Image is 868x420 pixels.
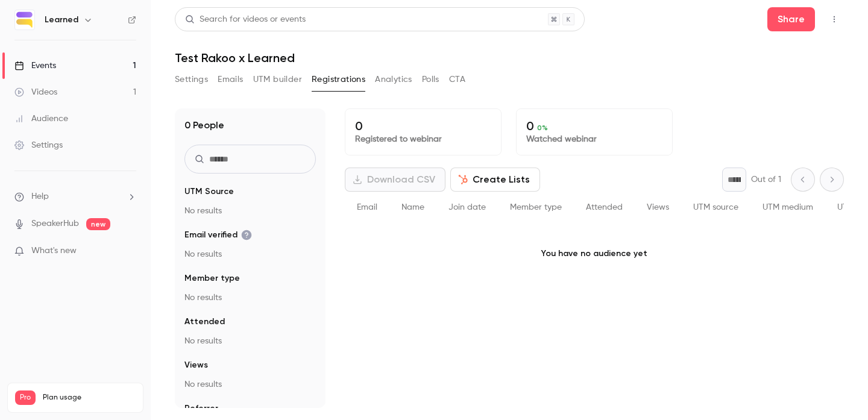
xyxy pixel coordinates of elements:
[253,70,302,89] button: UTM builder
[184,272,240,284] span: Member type
[375,70,412,89] button: Analytics
[31,190,49,203] span: Help
[184,248,316,260] p: No results
[312,70,365,89] button: Registrations
[14,86,57,98] div: Videos
[355,119,491,133] p: 0
[355,133,491,145] p: Registered to webinar
[751,174,781,186] p: Out of 1
[175,70,208,89] button: Settings
[401,203,424,212] span: Name
[184,118,224,133] h1: 0 People
[184,186,234,198] span: UTM Source
[422,70,439,89] button: Polls
[693,203,738,212] span: UTM source
[450,168,540,192] button: Create Lists
[184,229,252,241] span: Email verified
[526,119,662,133] p: 0
[15,10,34,30] img: Learned
[510,203,562,212] span: Member type
[14,113,68,125] div: Audience
[526,133,662,145] p: Watched webinar
[86,218,110,230] span: new
[218,70,243,89] button: Emails
[184,292,316,304] p: No results
[763,203,813,212] span: UTM medium
[449,70,465,89] button: CTA
[14,190,136,203] li: help-dropdown-opener
[345,224,844,284] p: You have no audience yet
[184,378,316,390] p: No results
[767,7,815,31] button: Share
[647,203,669,212] span: Views
[448,203,486,212] span: Join date
[357,203,377,212] span: Email
[184,316,225,328] span: Attended
[184,335,316,347] p: No results
[45,14,78,26] h6: Learned
[15,390,36,405] span: Pro
[537,124,548,132] span: 0 %
[184,205,316,217] p: No results
[184,359,208,371] span: Views
[43,393,136,403] span: Plan usage
[184,403,218,415] span: Referrer
[14,60,56,72] div: Events
[175,51,844,65] h1: Test Rakoo x Learned
[14,139,63,151] div: Settings
[31,218,79,230] a: SpeakerHub
[586,203,623,212] span: Attended
[185,13,306,26] div: Search for videos or events
[31,245,77,257] span: What's new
